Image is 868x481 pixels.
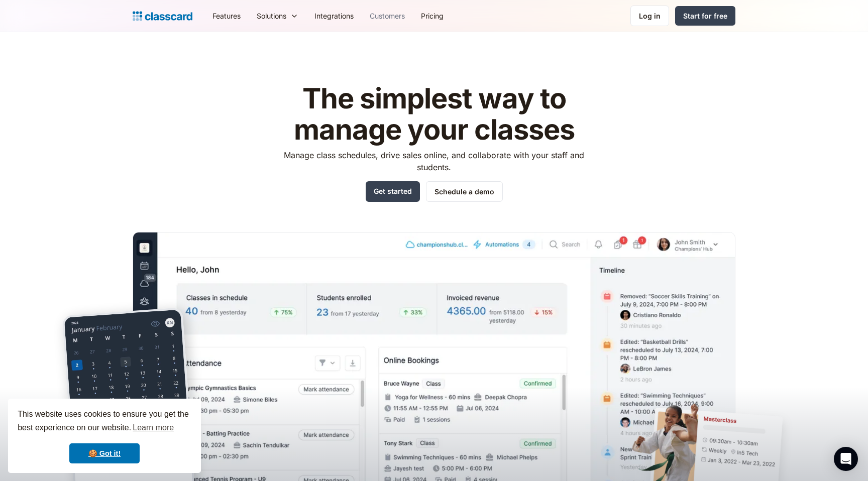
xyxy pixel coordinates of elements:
a: Schedule a demo [426,181,503,202]
div: Solutions [257,11,286,21]
div: Start for free [683,11,727,21]
h1: The simplest way to manage your classes [275,83,594,145]
a: dismiss cookie message [69,443,140,463]
a: Features [204,5,249,27]
div: Open Intercom Messenger [834,447,858,471]
div: Log in [639,11,661,21]
a: Integrations [306,5,362,27]
div: cookieconsent [8,399,201,473]
span: This website uses cookies to ensure you get the best experience on our website. [18,408,191,435]
a: Pricing [413,5,452,27]
p: Manage class schedules, drive sales online, and collaborate with your staff and students. [275,149,594,173]
a: Log in [630,6,669,26]
div: Solutions [249,5,306,27]
a: Get started [366,181,420,202]
a: Customers [362,5,413,27]
a: learn more about cookies [131,420,175,435]
a: Start for free [675,6,735,26]
a: home [133,9,192,23]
